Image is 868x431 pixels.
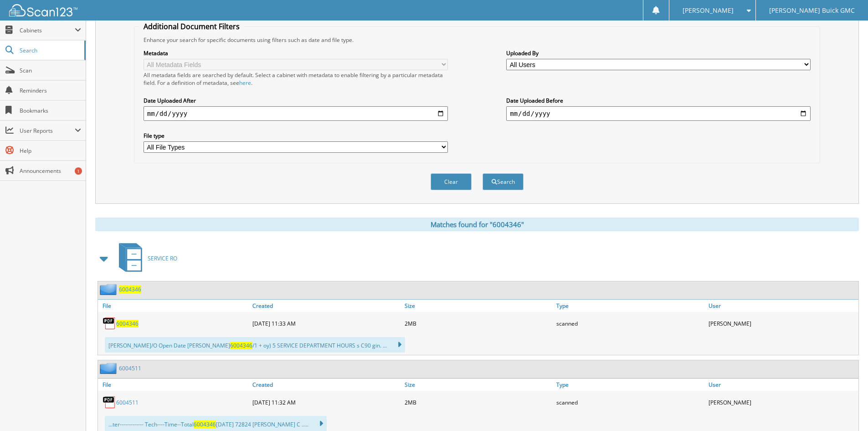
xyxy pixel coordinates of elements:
a: User [706,300,858,312]
div: All metadata fields are searched by default. Select a cabinet with metadata to enable filtering b... [144,71,448,87]
a: 6004511 [119,364,141,372]
div: [PERSON_NAME] [706,393,858,411]
div: scanned [554,314,706,332]
a: 6004346 [119,286,141,293]
img: folder2.png [100,284,119,295]
span: Cabinets [20,26,75,34]
label: Date Uploaded After [144,97,448,104]
a: Type [554,300,706,312]
a: Size [402,379,555,391]
label: Uploaded By [506,49,811,57]
label: Date Uploaded Before [506,97,811,104]
span: Help [20,147,81,155]
input: start [144,106,448,121]
input: end [506,106,811,121]
a: File [98,300,250,312]
label: Metadata [144,49,448,57]
legend: Additional Document Filters [139,21,244,31]
span: Search [20,47,80,54]
a: Size [402,300,555,312]
a: File [98,379,250,391]
a: Type [554,379,706,391]
a: User [706,379,858,391]
img: PDF.png [103,317,116,330]
span: Reminders [20,87,81,94]
a: SERVICE RO [113,240,177,276]
span: SERVICE RO [148,254,177,262]
div: 2MB [402,393,555,411]
div: [DATE] 11:33 AM [250,314,402,332]
span: Bookmarks [20,107,81,114]
a: 6004346 [116,320,139,327]
label: File type [144,132,448,140]
div: [DATE] 11:32 AM [250,393,402,411]
img: folder2.png [100,363,119,374]
a: Created [250,300,402,312]
button: Clear [431,173,472,190]
div: 1 [75,167,82,175]
button: Search [483,173,524,190]
div: scanned [554,393,706,411]
div: [PERSON_NAME] [706,314,858,332]
span: Scan [20,67,81,74]
img: scan123-logo-white.svg [9,4,77,16]
a: here [239,79,251,87]
a: 6004511 [116,399,139,406]
span: 6004346 [194,421,216,428]
img: PDF.png [103,395,116,409]
span: Announcements [20,167,81,175]
span: 6004346 [230,342,252,349]
div: Enhance your search for specific documents using filters such as date and file type. [139,36,815,44]
span: [PERSON_NAME] Buick GMC [769,8,855,13]
span: User Reports [20,127,75,135]
div: 2MB [402,314,555,332]
div: [PERSON_NAME]/O Open Date [PERSON_NAME] /1 + oy) 5 SERVICE DEPARTMENT HOURS s C90 gin. ... [105,337,405,353]
a: Created [250,379,402,391]
span: [PERSON_NAME] [683,8,734,13]
div: Matches found for "6004346" [95,218,859,231]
